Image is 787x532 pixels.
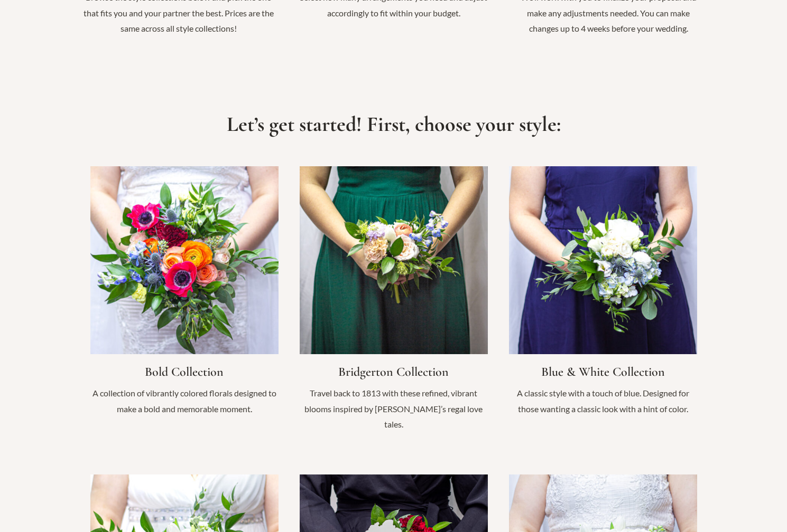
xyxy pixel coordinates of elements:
a: Infobox Link [300,166,488,443]
h2: Let’s get started! First, choose your style: [77,111,711,137]
a: Infobox Link [90,166,279,427]
a: Infobox Link [509,166,697,427]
